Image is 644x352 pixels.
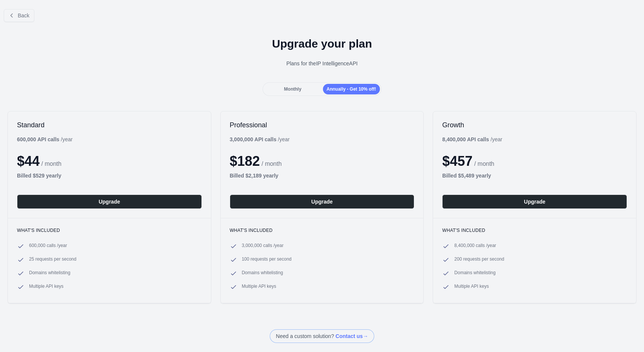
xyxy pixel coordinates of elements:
h2: Professional [230,120,415,130]
b: 8,400,000 API calls [442,136,489,142]
span: $ 182 [230,153,260,169]
h2: Growth [442,120,627,130]
div: / year [230,136,290,143]
div: / year [442,136,502,143]
span: $ 457 [442,153,472,169]
b: 3,000,000 API calls [230,136,277,142]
